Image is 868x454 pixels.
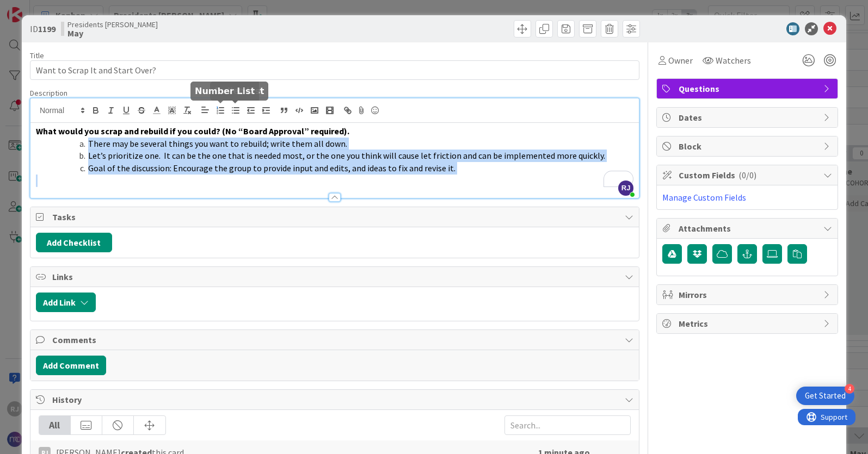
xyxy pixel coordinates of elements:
[36,356,106,375] button: Add Comment
[679,111,818,124] span: Dates
[30,22,56,35] span: ID
[52,333,619,346] span: Comments
[88,163,455,173] span: Goal of the discussion: Encourage the group to provide input and edits, and ideas to fix and revi...
[36,233,112,252] button: Add Checklist
[30,123,639,198] div: To enrich screen reader interactions, please activate Accessibility in Grammarly extension settings
[504,415,631,435] input: Search...
[805,390,846,401] div: Get Started
[716,54,751,67] span: Watchers
[30,88,67,98] span: Description
[679,222,818,235] span: Attachments
[39,416,71,434] div: All
[36,126,349,136] strong: What would you scrap and rebuild if you could? (No “Board Approval” required).
[679,169,818,182] span: Custom Fields
[845,384,854,394] div: 4
[52,393,619,406] span: History
[67,29,158,38] b: May
[679,317,818,330] span: Metrics
[23,2,50,15] span: Support
[668,54,693,67] span: Owner
[38,23,56,34] b: 1199
[662,192,746,203] a: Manage Custom Fields
[52,210,619,223] span: Tasks
[195,86,255,96] h5: Number List
[52,270,619,283] span: Links
[679,140,818,153] span: Block
[738,170,756,181] span: ( 0/0 )
[36,293,96,312] button: Add Link
[796,387,854,405] div: Open Get Started checklist, remaining modules: 4
[679,82,818,95] span: Questions
[88,150,605,161] span: Let’s prioritize one. It can be the one that is needed most, or the one you think will cause let ...
[618,181,633,196] span: RJ
[679,288,818,301] span: Mirrors
[30,60,639,80] input: type card name here...
[67,20,158,29] span: Presidents [PERSON_NAME]
[88,138,347,149] span: There may be several things you want to rebuild; write them all down.
[30,51,44,60] label: Title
